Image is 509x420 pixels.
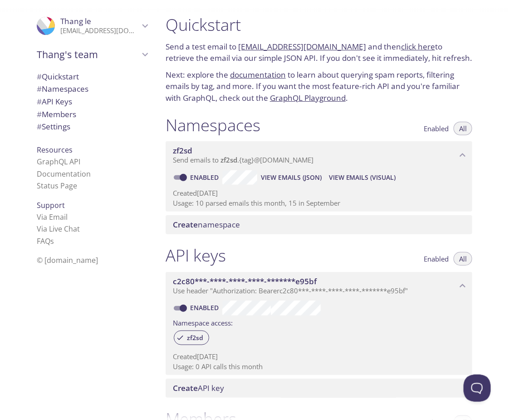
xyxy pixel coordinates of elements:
span: zf2sd [220,155,237,164]
span: zf2sd [173,145,192,156]
span: View Emails (Visual) [329,172,396,183]
span: Thang le [60,16,91,26]
span: # [37,96,42,107]
span: Thang's team [37,48,139,61]
a: Via Email [37,212,68,222]
span: API key [173,383,224,393]
span: Resources [37,145,73,155]
h1: Namespaces [166,115,260,135]
span: # [37,121,42,132]
span: Quickstart [37,71,79,82]
a: Via Live Chat [37,224,80,234]
div: Create namespace [166,215,472,234]
span: Create [173,383,198,393]
button: Enabled [418,252,454,266]
a: click here [401,41,435,52]
span: # [37,71,42,82]
span: namespace [173,219,240,230]
div: API Keys [29,95,155,108]
p: Created [DATE] [173,352,465,361]
div: Namespaces [29,83,155,95]
span: # [37,84,42,94]
span: Create [173,219,198,230]
a: documentation [230,69,286,80]
div: zf2sd [174,331,209,345]
h1: Quickstart [166,15,472,35]
a: Status Page [37,181,77,191]
h1: API keys [166,245,226,266]
p: Next: explore the to learn about querying spam reports, filtering emails by tag, and more. If you... [166,69,472,104]
div: Quickstart [29,70,155,83]
div: Members [29,108,155,121]
a: FAQ [37,236,54,246]
div: Create API Key [166,379,472,398]
button: View Emails (Visual) [325,170,400,185]
a: Enabled [189,303,222,312]
button: All [454,252,472,266]
div: zf2sd namespace [166,141,472,169]
span: Send emails to . {tag} @[DOMAIN_NAME] [173,155,313,164]
a: GraphQL Playground [270,93,346,103]
a: [EMAIL_ADDRESS][DOMAIN_NAME] [238,41,366,52]
button: View Emails (JSON) [257,170,325,185]
a: Documentation [37,169,91,179]
span: Namespaces [37,84,88,94]
span: API Keys [37,96,72,107]
button: Enabled [418,122,454,135]
iframe: Help Scout Beacon - Open [464,375,491,402]
a: Enabled [189,173,222,182]
span: # [37,109,42,119]
a: GraphQL API [37,157,80,167]
span: zf2sd [181,334,209,342]
span: © [DOMAIN_NAME] [37,255,98,265]
p: Usage: 0 API calls this month [173,362,465,371]
p: [EMAIL_ADDRESS][DOMAIN_NAME] [60,26,139,35]
button: All [454,122,472,135]
span: View Emails (JSON) [261,172,322,183]
p: Usage: 10 parsed emails this month, 15 in September [173,198,465,208]
div: Thang's team [29,43,155,66]
span: Settings [37,121,70,132]
span: Support [37,200,65,210]
label: Namespace access: [173,316,233,329]
p: Created [DATE] [173,188,465,198]
div: Thang le [29,11,155,41]
div: Team Settings [29,120,155,133]
span: s [50,236,54,246]
span: Members [37,109,76,119]
p: Send a test email to and then to retrieve the email via our simple JSON API. If you don't see it ... [166,41,472,64]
